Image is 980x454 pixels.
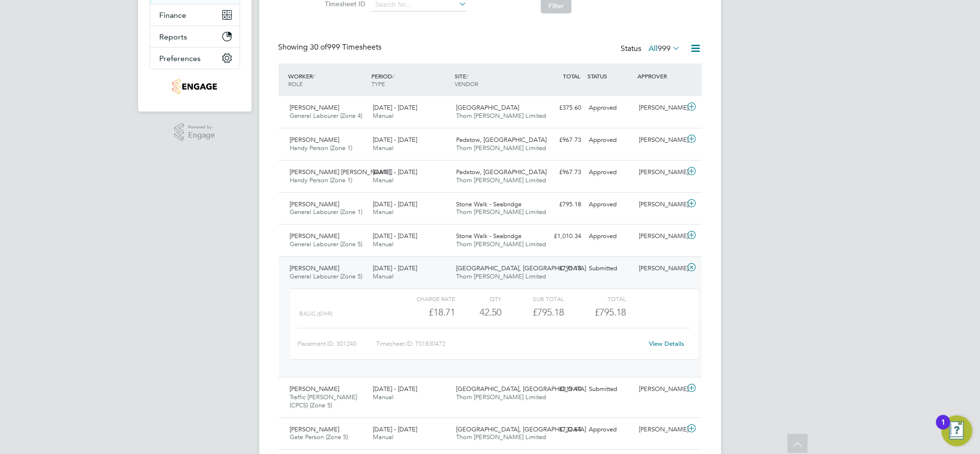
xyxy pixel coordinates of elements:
div: Approved [585,422,636,438]
div: STATUS [585,67,636,85]
span: / [392,72,394,80]
div: SITE [452,67,535,92]
span: TYPE [371,80,385,88]
span: [DATE] - [DATE] [373,200,417,208]
div: £732.64 [535,422,585,438]
span: 999 Timesheets [310,42,382,52]
span: Handy Person (Zone 1) [290,144,353,152]
div: [PERSON_NAME] [635,261,685,277]
div: £967.73 [535,132,585,148]
span: [PERSON_NAME] [290,136,340,144]
label: All [649,44,681,53]
span: VENDOR [455,80,478,88]
div: Approved [585,164,636,180]
button: Finance [150,4,240,25]
button: Reports [150,26,240,47]
span: Traffic [PERSON_NAME] (CPCS) (Zone 5) [290,393,357,409]
div: QTY [455,293,502,304]
span: [GEOGRAPHIC_DATA], [GEOGRAPHIC_DATA] [456,385,586,393]
span: Thorn [PERSON_NAME] Limited [456,393,546,401]
div: £967.73 [535,164,585,180]
div: [PERSON_NAME] [635,422,685,438]
span: Stone Walk - Seabridge [456,200,522,208]
span: 30 of [310,42,328,52]
span: 999 [658,44,671,53]
span: Manual [373,112,394,120]
span: ROLE [289,80,303,88]
span: Manual [373,272,394,280]
span: [GEOGRAPHIC_DATA], [GEOGRAPHIC_DATA] [456,264,586,272]
img: thornbaker-logo-retina.png [172,79,217,94]
span: Reports [160,32,188,41]
span: [DATE] - [DATE] [373,264,417,272]
div: Charge rate [393,293,455,304]
span: Manual [373,240,394,248]
span: General Labourer (Zone 4) [290,112,363,120]
div: Total [564,293,626,304]
span: Stone Walk - Seabridge [456,232,522,240]
span: Gate Person (Zone 5) [290,433,348,441]
span: £795.18 [595,306,626,318]
span: Thorn [PERSON_NAME] Limited [456,433,546,441]
span: [PERSON_NAME] [290,425,340,433]
div: WORKER [286,67,369,92]
div: Approved [585,100,636,116]
span: Thorn [PERSON_NAME] Limited [456,272,546,280]
span: Preferences [160,54,201,63]
span: [DATE] - [DATE] [373,425,417,433]
div: Submitted [585,381,636,397]
div: [PERSON_NAME] [635,228,685,244]
span: Manual [373,393,394,401]
div: £18.71 [393,304,455,320]
span: [DATE] - [DATE] [373,168,417,176]
span: Manual [373,208,394,216]
span: / [466,72,468,80]
span: Thorn [PERSON_NAME] Limited [456,112,546,120]
div: Approved [585,228,636,244]
span: [PERSON_NAME] [290,232,340,240]
div: £795.18 [535,261,585,277]
div: Approved [585,132,636,148]
span: Padstow, [GEOGRAPHIC_DATA] [456,168,547,176]
span: [DATE] - [DATE] [373,232,417,240]
span: Engage [188,131,215,139]
span: General Labourer (Zone 5) [290,272,363,280]
div: [PERSON_NAME] [635,100,685,116]
span: Handy Person (Zone 1) [290,176,353,184]
div: £1,010.34 [535,228,585,244]
span: [DATE] - [DATE] [373,136,417,144]
span: [PERSON_NAME] [290,200,340,208]
span: Powered by [188,123,215,131]
span: General Labourer (Zone 1) [290,208,363,216]
span: [GEOGRAPHIC_DATA], [GEOGRAPHIC_DATA] [456,425,586,433]
div: 1 [941,422,945,435]
div: [PERSON_NAME] [635,164,685,180]
span: [GEOGRAPHIC_DATA] [456,103,519,112]
span: [PERSON_NAME] [PERSON_NAME]… [290,168,397,176]
div: Status [621,42,683,56]
div: £375.60 [535,100,585,116]
span: Manual [373,144,394,152]
span: [DATE] - [DATE] [373,385,417,393]
span: Manual [373,433,394,441]
div: PERIOD [369,67,452,92]
span: Thorn [PERSON_NAME] Limited [456,208,546,216]
a: Powered byEngage [174,123,215,141]
a: View Details [649,340,684,348]
span: Thorn [PERSON_NAME] Limited [456,240,546,248]
span: Thorn [PERSON_NAME] Limited [456,144,546,152]
span: Finance [160,11,187,20]
div: Sub Total [502,293,564,304]
div: £819.40 [535,381,585,397]
div: Placement ID: 301240 [298,336,376,352]
div: Timesheet ID: TS1830472 [376,336,643,352]
span: [PERSON_NAME] [290,385,340,393]
span: [PERSON_NAME] [290,264,340,272]
div: £795.18 [502,304,564,320]
span: General Labourer (Zone 5) [290,240,363,248]
span: Manual [373,176,394,184]
div: APPROVER [635,67,685,85]
a: Go to home page [150,79,240,94]
span: Padstow, [GEOGRAPHIC_DATA] [456,136,547,144]
div: Approved [585,197,636,213]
